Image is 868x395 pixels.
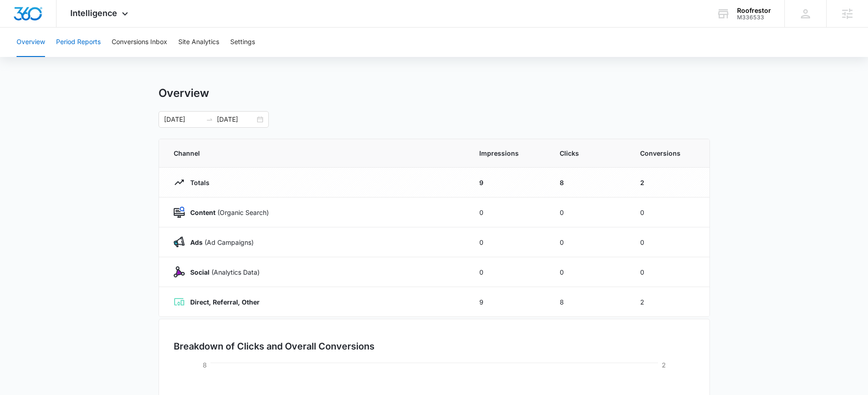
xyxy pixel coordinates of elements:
[174,148,457,158] span: Channel
[629,227,709,257] td: 0
[629,168,709,197] td: 2
[185,237,254,247] p: (Ad Campaigns)
[174,266,185,277] img: Social
[159,86,209,100] h1: Overview
[629,257,709,287] td: 0
[15,15,22,22] img: logo_orange.svg
[230,28,255,57] button: Settings
[468,168,549,197] td: 9
[112,28,167,57] button: Conversions Inbox
[25,53,32,61] img: tab_domain_overview_orange.svg
[70,8,117,18] span: Intelligence
[203,361,207,369] tspan: 8
[549,257,629,287] td: 0
[549,287,629,317] td: 8
[549,227,629,257] td: 0
[24,24,101,31] div: Domain: [DOMAIN_NAME]
[35,54,82,60] div: Domain Overview
[217,114,255,124] input: End date
[185,178,210,187] p: Totals
[629,287,709,317] td: 2
[629,197,709,227] td: 0
[17,28,45,57] button: Overview
[190,238,203,246] strong: Ads
[640,148,695,158] span: Conversions
[737,7,771,14] div: account name
[26,15,45,22] div: v 4.0.25
[174,339,374,353] h3: Breakdown of Clicks and Overall Conversions
[560,148,618,158] span: Clicks
[549,168,629,197] td: 8
[190,268,210,276] strong: Social
[91,53,99,61] img: tab_keywords_by_traffic_grey.svg
[15,24,22,31] img: website_grey.svg
[190,298,260,306] strong: Direct, Referral, Other
[662,361,666,369] tspan: 2
[164,114,202,124] input: Start date
[468,227,549,257] td: 0
[185,208,269,217] p: (Organic Search)
[468,287,549,317] td: 9
[549,197,629,227] td: 0
[468,257,549,287] td: 0
[206,116,213,123] span: to
[174,237,185,248] img: Ads
[185,267,260,277] p: (Analytics Data)
[737,14,771,21] div: account id
[102,54,155,60] div: Keywords by Traffic
[56,28,101,57] button: Period Reports
[190,209,216,216] strong: Content
[479,148,538,158] span: Impressions
[206,116,213,123] span: swap-right
[178,28,219,57] button: Site Analytics
[174,207,185,218] img: Content
[468,197,549,227] td: 0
